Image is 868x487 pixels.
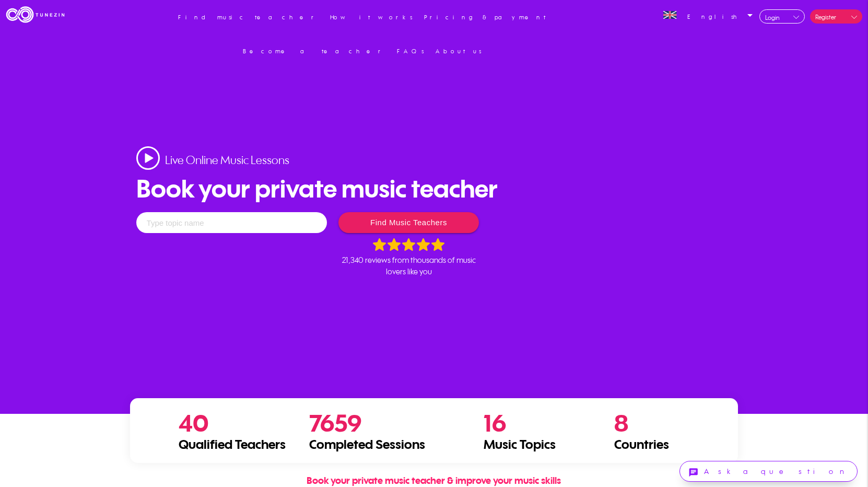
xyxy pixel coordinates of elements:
[704,461,849,481] td: Ask a question
[338,212,478,233] button: Find music teachers
[309,436,425,452] span: Completed Sessions
[392,34,429,68] a: FAQs
[417,238,430,251] img: star.svg
[759,9,805,24] a: Login
[179,436,286,452] span: Qualified Teachers
[851,16,857,19] img: downarrow.svg
[484,409,506,437] span: 16
[388,238,401,251] img: star.svg
[136,212,327,233] input: Type topic name
[663,11,677,19] img: 1a76-a061-416b-9e32-76fbc2c1de67en.png
[419,1,551,34] a: Pricing & payment
[179,409,209,437] span: 40
[614,409,628,437] span: 8
[173,1,323,34] a: Find music teacher
[484,436,556,452] span: Music Topics
[136,146,160,170] img: play.svg
[165,153,289,167] h2: Live Online Music Lessons
[338,254,478,278] center: 21,340 reviews from thousands of music lovers like you
[765,14,780,21] span: Login
[402,238,415,251] img: star.svg
[688,467,699,479] i: chat
[373,238,386,251] img: star.svg
[307,475,561,486] span: Book your private music teacher & improve your music skills
[815,13,836,21] span: Register
[238,34,390,68] a: Become a teacher
[687,13,744,20] span: English
[325,1,417,34] a: How it works
[793,16,799,19] img: downarrow.svg
[614,436,669,452] span: Countries
[679,461,858,482] a: chatAsk a question
[810,9,862,24] a: Register
[431,238,444,251] img: star.svg
[309,409,361,437] span: 7659
[136,173,732,204] h1: Book your private music teacher
[430,34,486,68] a: About us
